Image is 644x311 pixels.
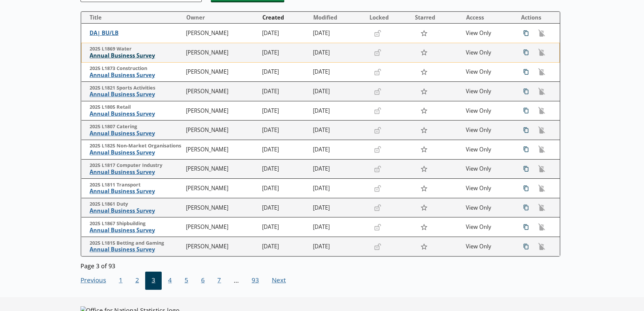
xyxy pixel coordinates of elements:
td: View Only [463,82,514,101]
td: [DATE] [310,24,366,43]
span: Annual Business Survey [90,110,183,117]
td: [PERSON_NAME] [183,179,260,198]
button: Star [417,85,431,98]
td: [DATE] [310,120,366,140]
span: 2025 L1873 Construction [90,65,183,72]
button: Star [417,104,431,117]
td: [PERSON_NAME] [183,237,260,256]
td: View Only [463,159,514,179]
span: 2025 L1807 Catering [90,124,183,130]
td: [DATE] [310,43,366,63]
td: [DATE] [310,217,366,237]
th: Actions [514,12,560,24]
span: 2 [129,272,146,290]
td: [DATE] [259,237,310,256]
button: Star [417,221,431,234]
button: Owner [184,12,259,23]
td: [PERSON_NAME] [183,43,260,63]
td: [DATE] [259,43,310,63]
td: View Only [463,217,514,237]
td: View Only [463,179,514,198]
button: Modified [311,12,366,23]
td: [DATE] [310,62,366,82]
td: [PERSON_NAME] [183,140,260,160]
button: 4 [162,272,178,290]
span: Annual Business Survey [90,91,183,98]
td: [DATE] [259,179,310,198]
td: [DATE] [259,101,310,120]
td: [DATE] [259,120,310,140]
td: [PERSON_NAME] [183,120,260,140]
span: Annual Business Survey [90,72,183,79]
td: [DATE] [259,217,310,237]
span: 2025 L1821 Sports Activities [90,85,183,91]
button: 6 [195,272,211,290]
span: 2025 L1805 Retail [90,104,183,110]
td: [DATE] [310,140,366,160]
td: View Only [463,43,514,63]
td: View Only [463,120,514,140]
td: View Only [463,198,514,217]
td: [DATE] [259,198,310,217]
span: Annual Business Survey [90,169,183,176]
td: [PERSON_NAME] [183,198,260,217]
span: Annual Business Survey [90,130,183,137]
td: [DATE] [310,198,366,217]
button: 1 [112,272,129,290]
td: [DATE] [310,101,366,120]
td: [DATE] [259,82,310,101]
button: Star [417,163,431,175]
td: [PERSON_NAME] [183,82,260,101]
td: [PERSON_NAME] [183,159,260,179]
td: [DATE] [310,237,366,256]
button: Star [417,201,431,214]
button: Next [265,272,292,290]
span: 2025 L1811 Transport [90,182,183,188]
td: [PERSON_NAME] [183,24,260,43]
button: Locked [366,12,412,23]
button: Star [417,66,431,78]
button: Star [417,182,431,195]
td: View Only [463,24,514,43]
button: Created [260,12,310,23]
td: View Only [463,62,514,82]
td: [PERSON_NAME] [183,217,260,237]
button: Star [417,240,431,253]
button: Star [417,124,431,137]
button: Access [463,12,513,23]
td: [DATE] [259,24,310,43]
td: [DATE] [259,140,310,160]
span: Annual Business Survey [90,149,183,156]
span: Annual Business Survey [90,188,183,195]
button: 7 [211,272,228,290]
span: Annual Business Survey [90,207,183,214]
span: Annual Business Survey [90,227,183,234]
td: View Only [463,237,514,256]
span: Annual Business Survey [90,246,183,253]
button: Previous [80,272,112,290]
span: 5 [178,272,195,290]
button: 3 [145,272,162,290]
span: Annual Business Survey [90,52,183,59]
span: DA| BU/LB [90,30,183,37]
span: 2025 L1861 Duty [90,201,183,207]
span: 2025 L1869 Water [90,46,183,52]
td: [DATE] [310,179,366,198]
button: 93 [245,272,265,290]
td: View Only [463,101,514,120]
button: Star [417,46,431,59]
td: [DATE] [310,82,366,101]
button: Star [417,143,431,156]
td: [DATE] [259,159,310,179]
td: [DATE] [310,159,366,179]
button: Title [84,12,183,23]
div: Page 3 of 93 [80,260,560,270]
